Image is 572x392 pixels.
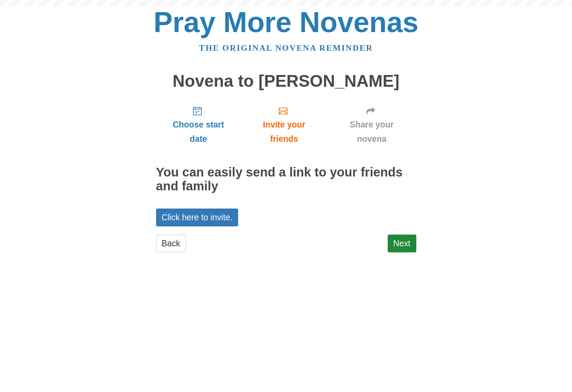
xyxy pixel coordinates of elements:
[154,6,418,38] a: Pray More Novenas
[156,166,416,193] h2: You can easily send a link to your friends and family
[156,235,186,252] a: Back
[156,99,241,150] a: Choose start date
[156,209,239,226] a: Click here to invite.
[249,118,318,146] span: Invite your friends
[165,118,232,146] span: Choose start date
[327,99,416,150] a: Share your novena
[199,43,373,52] a: The original novena reminder
[388,235,416,252] a: Next
[336,118,408,146] span: Share your novena
[241,99,327,150] a: Invite your friends
[156,72,416,91] h1: Novena to [PERSON_NAME]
